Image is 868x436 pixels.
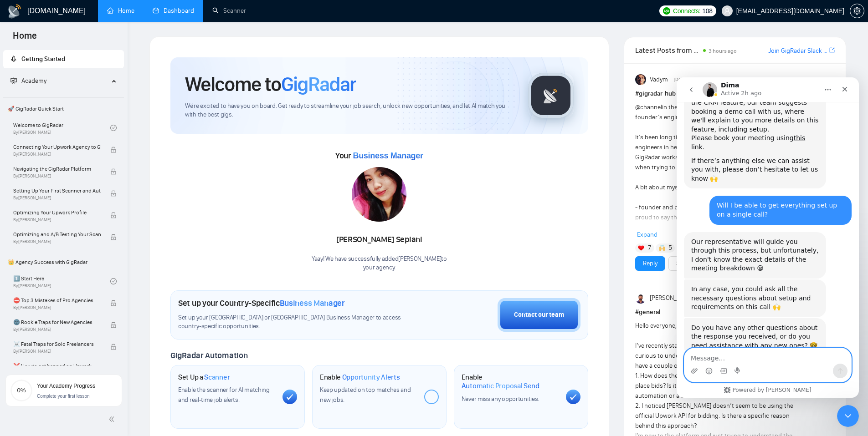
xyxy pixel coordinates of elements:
span: Vadym [650,75,668,85]
h1: # general [635,307,835,317]
button: Reply [635,256,665,271]
img: Preet Patel [635,293,646,304]
span: By [PERSON_NAME] [13,239,101,244]
span: Complete your first lesson [37,394,90,399]
h1: # gigradar-hub [635,89,835,99]
span: Keep updated on top matches and new jobs. [320,386,411,404]
span: By [PERSON_NAME] [13,305,101,310]
span: Expand [637,231,657,238]
span: Getting Started [21,55,65,63]
span: Connecting Your Upwork Agency to GigRadar [13,142,101,152]
a: setting [850,7,864,15]
span: Latest Posts from the GigRadar Community [635,45,700,56]
span: [DATE] [674,76,686,84]
span: lock [110,234,117,240]
span: GigRadar Automation [170,350,247,360]
span: Automatic Proposal Send [462,381,539,390]
button: Contact our team [498,298,580,332]
span: Academy [21,77,46,85]
span: rocket [10,56,17,62]
p: your agency . [312,264,447,272]
span: lock [110,344,117,350]
span: By [PERSON_NAME] [13,195,101,201]
img: logo [7,4,22,19]
img: ❤️ [638,245,644,251]
span: Home [5,29,44,48]
span: user [724,8,730,14]
img: gigradar-logo.png [528,73,574,118]
span: Business Manager [353,151,423,160]
span: Your [335,151,423,161]
h1: Set up your Country-Specific [178,298,345,308]
span: Optimizing Your Upwork Profile [13,208,101,217]
span: lock [110,168,117,175]
h1: Set Up a [178,373,230,382]
span: 🌚 Rookie Traps for New Agencies [13,318,101,327]
span: Optimizing and A/B Testing Your Scanner for Better Results [13,230,101,239]
h1: Welcome to [185,72,356,96]
span: double-left [108,415,118,424]
span: 5 [668,243,672,253]
span: ⛔ Top 3 Mistakes of Pro Agencies [13,296,101,305]
span: Opportunity Alerts [342,373,400,382]
img: 🙌 [659,245,665,251]
span: lock [110,300,117,306]
div: Yaay! We have successfully added [PERSON_NAME] to [312,255,447,272]
div: Contact our team [514,310,564,320]
span: By [PERSON_NAME] [13,349,101,354]
img: upwork-logo.png [663,7,670,15]
span: Navigating the GigRadar Platform [13,164,101,173]
a: dashboardDashboard [153,7,194,15]
h1: Enable [462,373,559,390]
span: lock [110,212,117,218]
span: lock [110,322,117,328]
a: searchScanner [212,7,246,15]
a: export [829,46,835,55]
span: fund-projection-screen [10,77,17,84]
span: 👑 Agency Success with GigRadar [4,253,123,271]
img: Vadym [635,74,646,85]
span: setting [850,7,864,15]
span: 7 [648,243,651,253]
h1: Enable [320,373,400,382]
span: By [PERSON_NAME] [13,327,101,332]
a: 1️⃣ Start HereBy[PERSON_NAME] [13,271,110,291]
span: By [PERSON_NAME] [13,217,101,223]
span: 3 hours ago [709,48,737,54]
a: Join GigRadar Slack Community [768,46,827,56]
span: @channel [635,103,662,111]
span: lock [110,190,117,197]
iframe: Intercom live chat [677,77,859,398]
span: Academy [10,77,46,85]
span: Never miss any opportunities. [462,395,539,403]
span: export [829,46,835,54]
span: Scanner [204,373,230,382]
a: Reply [643,259,657,269]
span: Set up your [GEOGRAPHIC_DATA] or [GEOGRAPHIC_DATA] Business Manager to access country-specific op... [178,314,420,331]
span: check-circle [110,125,117,131]
span: ☠️ Fatal Traps for Solo Freelancers [13,340,101,349]
iframe: Intercom live chat [837,405,859,427]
